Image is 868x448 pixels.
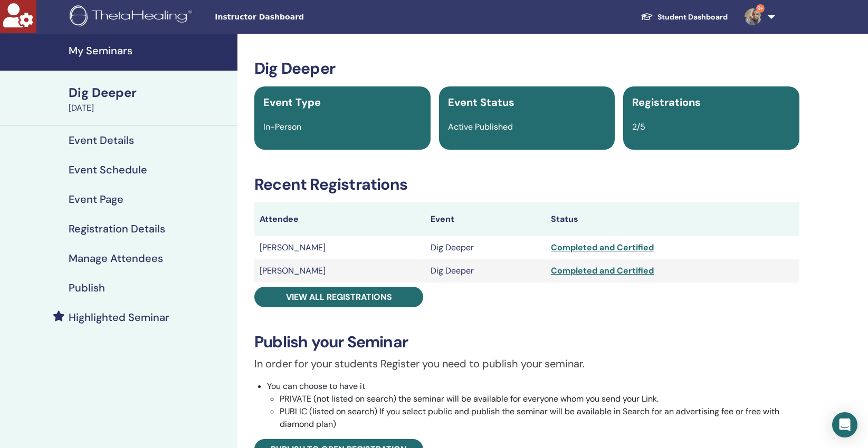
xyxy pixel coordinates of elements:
div: Completed and Certified [551,265,794,277]
span: Instructor Dashboard [215,12,373,23]
li: PRIVATE (not listed on search) the seminar will be available for everyone whom you send your Link. [280,393,799,405]
h4: Event Details [69,134,134,147]
a: Dig Deeper[DATE] [62,84,237,114]
span: View all registrations [286,291,392,303]
div: [DATE] [69,102,231,114]
img: graduation-cap-white.svg [641,12,653,21]
span: In-Person [263,121,301,132]
span: 2/5 [632,121,645,132]
span: Event Type [263,95,321,109]
h3: Recent Registrations [254,175,799,194]
th: Event [425,202,546,236]
span: Event Status [448,95,514,109]
td: [PERSON_NAME] [254,259,425,283]
a: View all registrations [254,287,423,307]
span: 9+ [756,4,765,13]
h4: Event Page [69,193,123,206]
th: Attendee [254,202,425,236]
li: You can choose to have it [267,380,799,431]
img: logo.png [70,5,196,29]
li: PUBLIC (listed on search) If you select public and publish the seminar will be available in Searc... [280,405,799,431]
div: Open Intercom Messenger [832,412,857,437]
td: [PERSON_NAME] [254,236,425,259]
h4: Registration Details [69,222,165,235]
td: Dig Deeper [425,236,546,259]
h4: Manage Attendees [69,252,163,265]
div: Dig Deeper [69,84,231,102]
h3: Publish your Seminar [254,333,799,352]
span: Registrations [632,95,701,109]
h4: Highlighted Seminar [69,311,169,324]
h4: Publish [69,281,105,294]
h3: Dig Deeper [254,59,799,78]
h4: My Seminars [69,44,231,57]
h4: Event Schedule [69,163,147,176]
a: Student Dashboard [632,7,736,27]
p: In order for your students Register you need to publish your seminar. [254,356,799,372]
span: Active Published [448,121,513,132]
div: Completed and Certified [551,241,794,254]
img: default.jpg [745,8,761,25]
th: Status [546,202,799,236]
td: Dig Deeper [425,259,546,283]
